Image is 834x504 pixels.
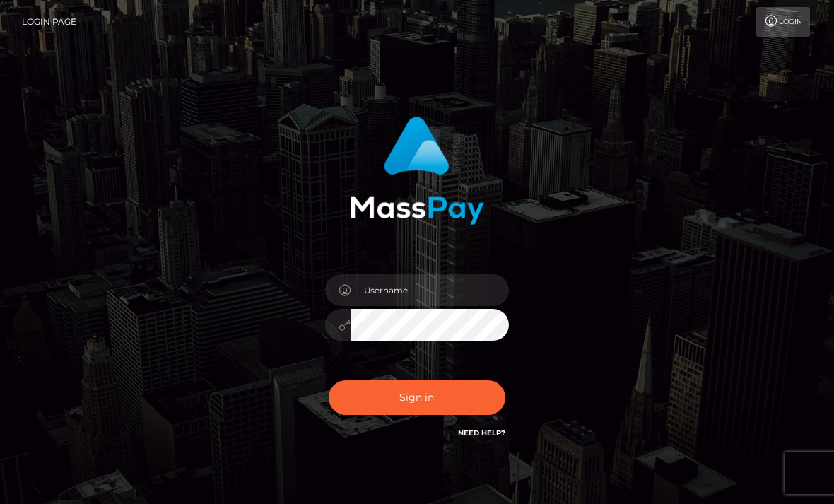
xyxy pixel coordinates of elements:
input: Username... [351,274,509,306]
a: Need Help? [458,428,505,438]
a: Login Page [22,7,76,37]
a: Login [756,7,810,37]
img: MassPay Login [350,117,484,225]
button: Sign in [329,380,505,415]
